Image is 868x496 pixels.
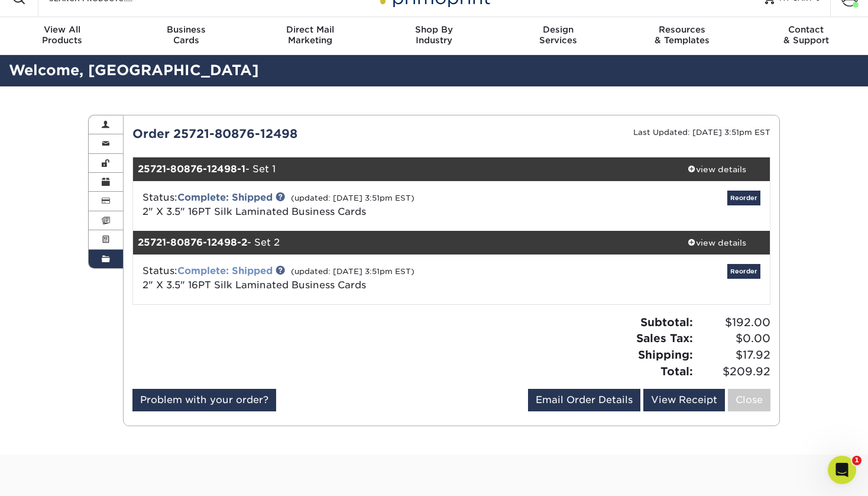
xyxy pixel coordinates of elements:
span: Contact [744,24,868,35]
a: Close [728,389,770,411]
a: Resources& Templates [620,17,744,55]
strong: Total: [660,365,693,378]
small: Last Updated: [DATE] 3:51pm EST [633,128,770,137]
div: Marketing [248,24,372,46]
span: $17.92 [697,347,770,363]
div: view details [663,237,770,249]
a: view details [663,157,770,181]
a: Reorder [727,191,760,205]
iframe: Google Customer Reviews [3,460,101,492]
strong: Subtotal: [640,315,693,328]
span: Shop By [372,24,496,35]
iframe: Intercom live chat [828,456,856,484]
a: 2" X 3.5" 16PT Silk Laminated Business Cards [142,206,366,217]
a: Email Order Details [528,389,640,411]
span: Direct Mail [248,24,372,35]
span: $192.00 [697,314,770,331]
span: Resources [620,24,744,35]
span: 1 [852,456,861,465]
strong: 25721-80876-12498-2 [138,237,247,248]
div: Industry [372,24,496,46]
strong: 25721-80876-12498-1 [138,163,245,175]
a: Reorder [727,264,760,279]
div: - Set 2 [133,231,664,255]
a: DesignServices [496,17,620,55]
a: 2" X 3.5" 16PT Silk Laminated Business Cards [142,279,366,291]
span: Business [124,24,248,35]
a: Direct MailMarketing [248,17,372,55]
div: Cards [124,24,248,46]
small: (updated: [DATE] 3:51pm EST) [291,267,414,276]
div: Status: [134,191,558,219]
span: $209.92 [697,363,770,380]
div: Services [496,24,620,46]
div: - Set 1 [133,157,664,181]
a: Complete: Shipped [177,192,273,203]
div: Order 25721-80876-12498 [124,125,452,143]
span: Design [496,24,620,35]
small: (updated: [DATE] 3:51pm EST) [291,194,414,202]
strong: Sales Tax: [636,331,693,344]
a: Complete: Shipped [177,265,273,276]
div: & Templates [620,24,744,46]
span: $0.00 [697,330,770,347]
strong: Shipping: [638,348,693,361]
a: Problem with your order? [132,389,276,411]
a: BusinessCards [124,17,248,55]
div: Status: [134,264,558,292]
a: View Receipt [643,389,725,411]
a: Shop ByIndustry [372,17,496,55]
a: Contact& Support [744,17,868,55]
div: & Support [744,24,868,46]
div: view details [663,163,770,175]
a: view details [663,231,770,255]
